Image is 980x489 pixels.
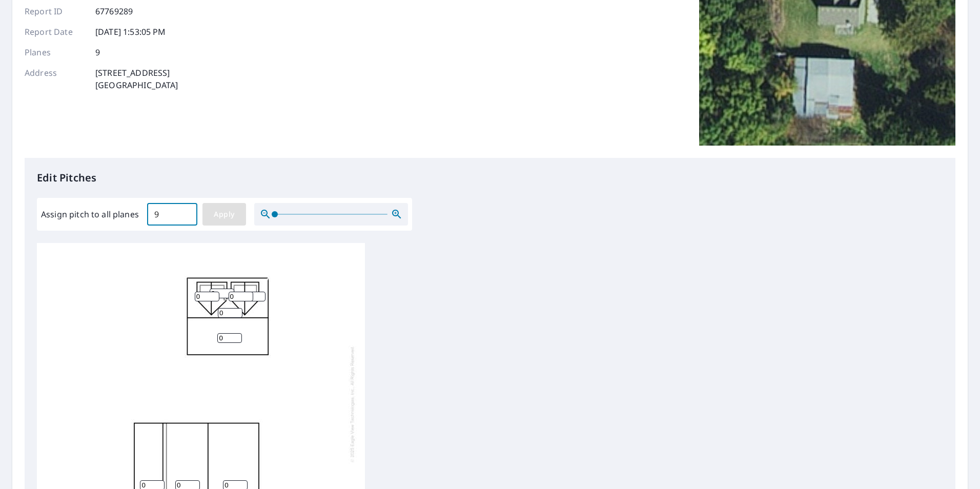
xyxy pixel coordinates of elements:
[95,26,166,38] p: [DATE] 1:53:05 PM
[95,5,133,17] p: 67769289
[147,200,197,229] input: 00.0
[202,203,246,226] button: Apply
[25,26,86,38] p: Report Date
[25,67,86,91] p: Address
[211,208,238,221] span: Apply
[41,208,139,220] label: Assign pitch to all planes
[95,46,100,58] p: 9
[95,67,178,91] p: [STREET_ADDRESS] [GEOGRAPHIC_DATA]
[25,46,86,58] p: Planes
[37,170,943,186] p: Edit Pitches
[25,5,86,17] p: Report ID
